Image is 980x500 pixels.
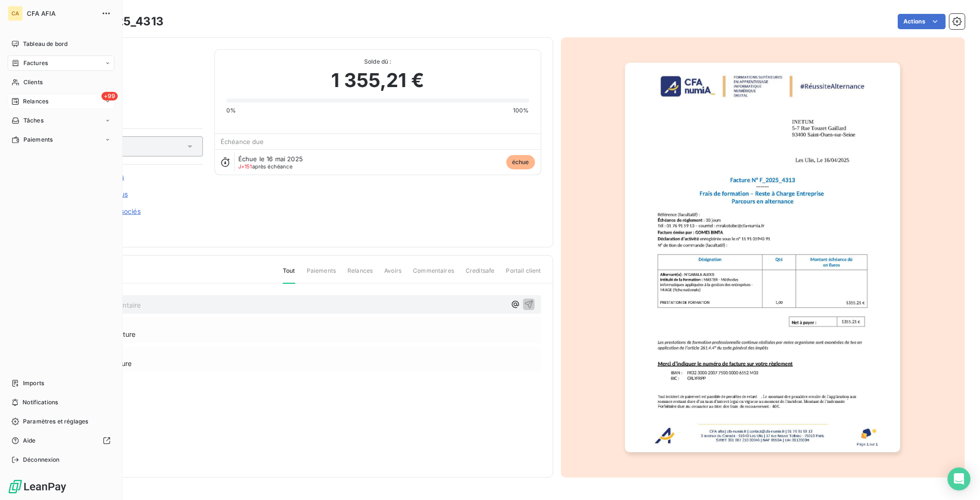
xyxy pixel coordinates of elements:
[238,163,252,170] span: J+151
[331,66,424,95] span: 1 355,21 €
[283,267,295,284] span: Tout
[221,138,264,145] span: Échéance due
[23,135,53,144] span: Paiements
[23,456,60,464] span: Déconnexion
[238,164,292,169] span: après échéance
[947,467,970,490] div: Open Intercom Messenger
[506,155,535,169] span: échue
[347,267,373,283] span: Relances
[226,106,236,115] span: 0%
[238,155,303,163] span: Échue le 16 mai 2025
[898,14,946,29] button: Actions
[307,267,336,283] span: Paiements
[625,63,900,452] img: invoice_thumbnail
[8,479,67,494] img: Logo LeanPay
[23,417,88,426] span: Paramètres et réglages
[23,97,48,106] span: Relances
[23,78,43,87] span: Clients
[23,59,48,67] span: Factures
[23,116,44,125] span: Tâches
[23,436,36,445] span: Aide
[101,92,118,100] span: +99
[384,267,401,283] span: Avoirs
[23,40,67,48] span: Tableau de bord
[23,379,44,388] span: Imports
[8,433,114,448] a: Aide
[89,13,164,30] h3: F_2025_4313
[466,267,495,283] span: Creditsafe
[8,6,23,21] div: CA
[27,10,96,17] span: CFA AFIA
[413,267,454,283] span: Commentaires
[75,61,203,68] span: C INETUM
[22,398,58,407] span: Notifications
[226,57,529,66] span: Solde dû :
[506,267,541,283] span: Portail client
[513,106,529,115] span: 100%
